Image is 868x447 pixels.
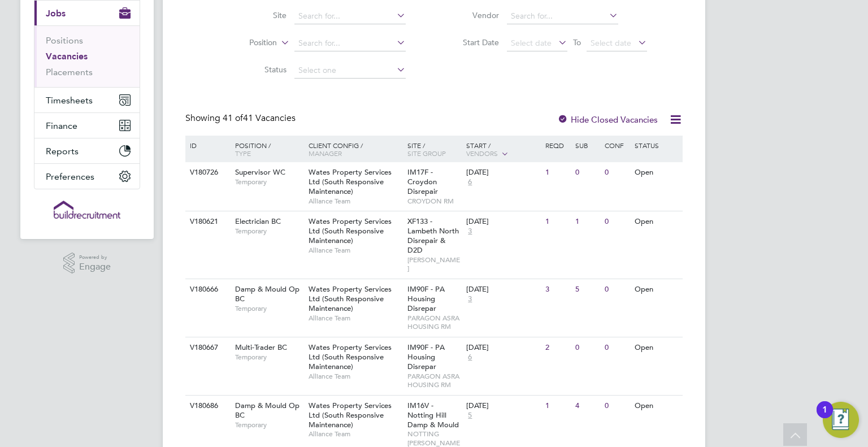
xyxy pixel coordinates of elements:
span: Electrician BC [235,216,281,226]
span: Damp & Mould Op BC [235,284,300,303]
span: IM90F - PA Housing Disrepar [407,284,445,313]
span: 5 [466,411,474,420]
div: V180686 [187,396,227,416]
div: V180667 [187,337,227,358]
div: Conf [602,136,631,155]
span: Wates Property Services Ltd (South Responsive Maintenance) [309,401,392,429]
span: Alliance Team [309,314,402,323]
div: 0 [602,279,631,300]
span: Wates Property Services Ltd (South Responsive Maintenance) [309,342,392,371]
input: Select one [294,63,406,79]
button: Timesheets [34,88,140,112]
label: Start Date [434,37,499,47]
span: Preferences [46,171,94,182]
div: Open [632,162,681,183]
button: Jobs [34,1,140,25]
span: 41 of [223,112,243,124]
span: Timesheets [46,95,93,106]
div: 0 [602,162,631,183]
span: XF133 - Lambeth North Disrepair & D2D [407,216,459,255]
span: Temporary [235,304,303,313]
button: Preferences [34,164,140,189]
div: [DATE] [466,285,540,294]
span: IM16V - Notting Hill Damp & Mould [407,401,459,429]
div: [DATE] [466,401,540,411]
span: Select date [511,38,552,48]
span: Powered by [79,253,111,262]
label: Site [222,10,287,20]
div: Jobs [34,25,140,87]
div: Open [632,396,681,416]
span: IM17F - Croydon Disrepair [407,167,438,196]
span: Wates Property Services Ltd (South Responsive Maintenance) [309,216,392,245]
button: Open Resource Center, 1 new notification [823,402,859,438]
div: [DATE] [466,217,540,227]
div: Reqd [542,136,572,155]
span: Alliance Team [309,429,402,439]
div: 0 [602,337,631,358]
div: 3 [542,279,572,300]
span: Temporary [235,227,303,236]
span: 6 [466,177,474,187]
a: Placements [46,67,93,77]
span: Site Group [407,149,446,158]
div: 1 [572,211,602,232]
div: Site / [405,136,464,163]
div: 0 [572,162,602,183]
div: [DATE] [466,168,540,177]
span: PARAGON ASRA HOUSING RM [407,314,461,331]
div: Showing [185,112,298,124]
span: Alliance Team [309,372,402,381]
span: CROYDON RM [407,197,461,206]
span: [PERSON_NAME] [407,255,461,273]
span: Jobs [46,8,66,19]
div: ID [187,136,227,155]
div: Status [632,136,681,155]
div: Client Config / [306,136,405,163]
div: 1 [542,396,572,416]
div: 1 [542,211,572,232]
a: Vacancies [46,51,88,62]
span: Reports [46,146,79,157]
span: Alliance Team [309,246,402,255]
span: Type [235,149,251,158]
span: PARAGON ASRA HOUSING RM [407,372,461,389]
div: Open [632,211,681,232]
input: Search for... [294,8,406,24]
div: 0 [602,396,631,416]
span: IM90F - PA Housing Disrepar [407,342,445,371]
input: Search for... [294,36,406,51]
div: Open [632,337,681,358]
div: 1 [542,162,572,183]
span: 3 [466,294,474,304]
div: 0 [572,337,602,358]
div: 0 [602,211,631,232]
span: 41 Vacancies [223,112,296,124]
div: 2 [542,337,572,358]
span: Supervisor WC [235,167,285,177]
a: Powered byEngage [63,253,111,274]
div: Position / [227,136,306,163]
label: Status [222,64,287,75]
span: Engage [79,262,111,272]
span: Manager [309,149,342,158]
div: V180621 [187,211,227,232]
span: Wates Property Services Ltd (South Responsive Maintenance) [309,167,392,196]
span: Wates Property Services Ltd (South Responsive Maintenance) [309,284,392,313]
span: Finance [46,120,77,131]
div: 5 [572,279,602,300]
span: Vendors [466,149,498,158]
label: Position [212,37,277,49]
span: Temporary [235,420,303,429]
button: Finance [34,113,140,138]
div: V180666 [187,279,227,300]
div: 1 [822,410,827,424]
div: 4 [572,396,602,416]
input: Search for... [507,8,618,24]
span: Select date [591,38,631,48]
span: Multi-Trader BC [235,342,287,352]
label: Vendor [434,10,499,20]
span: To [570,35,584,50]
span: 3 [466,227,474,236]
span: Damp & Mould Op BC [235,401,300,420]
